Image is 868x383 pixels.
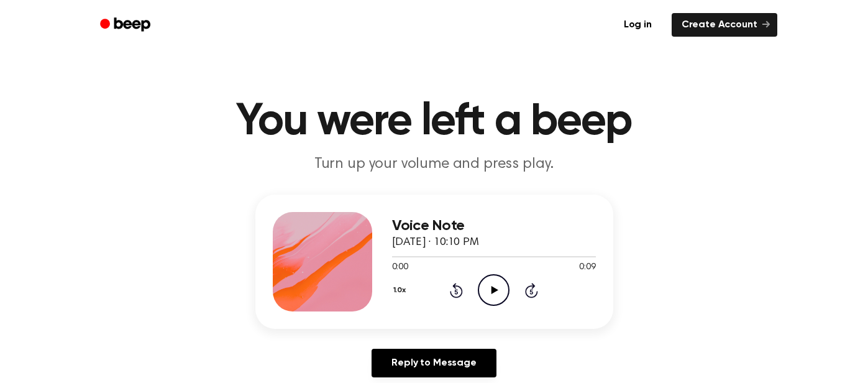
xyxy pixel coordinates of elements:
[91,13,162,37] a: Beep
[196,154,673,175] p: Turn up your volume and press play.
[579,261,595,274] span: 0:09
[392,280,411,301] button: 1.0x
[116,99,752,144] h1: You were left a beep
[672,13,777,37] a: Create Account
[372,349,496,377] a: Reply to Message
[392,261,408,274] span: 0:00
[392,218,596,234] h3: Voice Note
[611,11,664,39] a: Log in
[392,237,479,248] span: [DATE] · 10:10 PM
